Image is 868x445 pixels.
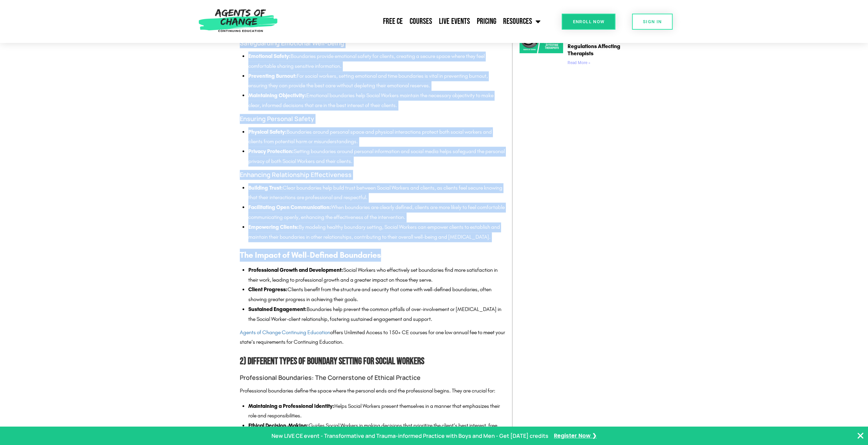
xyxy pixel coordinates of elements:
li: Helps Social Workers present themselves in a manner that emphasizes their role and responsibilities. [248,401,505,421]
li: For social workers, setting emotional and time boundaries is vital in preventing burnout, ensurin... [248,71,505,91]
strong: Physical Safety: [248,129,286,135]
a: Legal Updates for 2025 New Laws and Regulations Affecting Therapists [519,29,563,68]
h4: Professional Boundaries: The Cornerstone of Ethical Practice [240,373,505,383]
button: Close Banner [856,432,865,440]
a: Read more about Legal Updates for 2025: New Laws and Regulations Affecting Therapists [568,60,590,65]
a: Enroll Now [562,14,615,30]
strong: Building Trust: [248,184,283,191]
li: Social Workers who effectively set boundaries find more satisfaction in their work, leading to pr... [248,265,505,285]
li: Setting boundaries around personal information and social media helps safeguard the personal priv... [248,147,505,166]
h4: Safeguarding Emotional Well-being [240,38,505,48]
strong: Maintaining Objectivity: [248,92,306,99]
a: Pricing [473,13,499,30]
a: Register Now ❯ [554,431,597,441]
a: Resources [499,13,544,30]
h4: Enhancing Relationship Effectiveness [240,170,505,180]
li: Boundaries provide emotional safety for clients, creating a secure space where they feel comforta... [248,51,505,71]
a: Live Events [436,13,473,30]
h3: The Impact of Well-Defined Boundaries [240,249,505,262]
h4: Ensuring Personal Safety [240,114,505,124]
span: SIGN IN [643,19,662,24]
span: Enroll Now [573,19,604,24]
li: Boundaries help prevent the common pitfalls of over-involvement or [MEDICAL_DATA] in the Social W... [248,305,505,324]
li: Clear boundaries help build trust between Social Workers and clients, as clients feel secure know... [248,183,505,203]
p: Professional boundaries define the space where the personal ends and the professional begins. The... [240,386,505,396]
a: Courses [406,13,436,30]
p: offers Unlimited Access to 150+ CE courses for one low annual fee to meet your state’s requiremen... [240,328,505,347]
a: SIGN IN [632,14,673,30]
a: Free CE [380,13,406,30]
li: Guides Social Workers in making decisions that prioritize the client’s best interest, free from p... [248,421,505,441]
li: Boundaries around personal space and physical interactions protect both social workers and client... [248,127,505,147]
strong: Preventing Burnout: [248,73,297,79]
strong: Maintaining a Professional Identity: [248,403,334,409]
li: When boundaries are clearly defined, clients are more likely to feel comfortable communicating op... [248,203,505,222]
nav: Menu [281,13,544,30]
strong: Facilitating Open Communication: [248,204,331,210]
strong: Professional Growth and Development: [248,267,343,273]
li: Clients benefit from the structure and security that come with well-defined boundaries, often sho... [248,285,505,305]
strong: Emotional Safety: [248,53,291,59]
a: Agents of Change Continuing Education [240,329,330,336]
strong: Empowering Clients: [248,224,299,230]
li: By modeling healthy boundary setting, Social Workers can empower clients to establish and maintai... [248,222,505,242]
strong: Ethical Decision-Making: [248,422,309,429]
a: Legal Updates for 2025: New Laws and Regulations Affecting Therapists [568,29,625,56]
strong: Sustained Engagement: [248,306,307,312]
h2: 2) Different Types of Boundary Setting for Social Workers [240,354,505,369]
p: New LIVE CE event - Transformative and Trauma-informed Practice with Boys and Men - Get [DATE] cr... [271,431,548,441]
strong: Client Progress: [248,286,288,293]
strong: Privacy Protection: [248,148,294,154]
li: Emotional boundaries help Social Workers maintain the necessary objectivity to make clear, inform... [248,91,505,110]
